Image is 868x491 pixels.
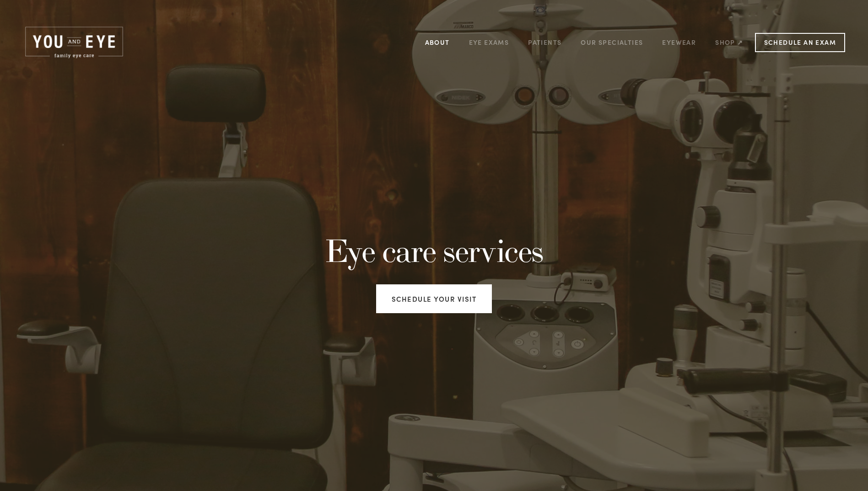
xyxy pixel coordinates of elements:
a: About [425,35,450,49]
img: Rochester, MN | You and Eye | Family Eye Care [23,25,125,60]
a: Eyewear [662,35,696,49]
a: Schedule your visit [376,284,492,313]
a: Patients [528,35,561,49]
a: Our Specialties [581,38,643,47]
h1: Eye care services [183,232,685,269]
a: Shop ↗ [715,35,743,49]
a: Eye Exams [469,35,509,49]
a: Schedule an Exam [755,33,845,52]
